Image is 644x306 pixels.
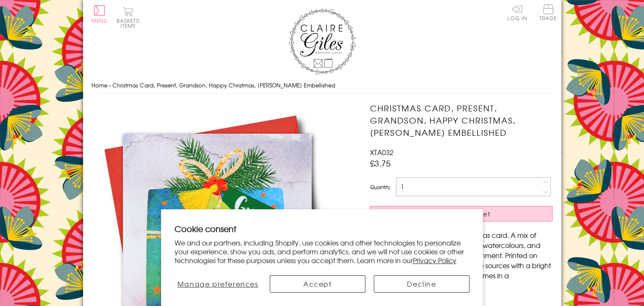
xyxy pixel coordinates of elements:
span: Christmas Card, Present, Grandson, Happy Christmas, [PERSON_NAME] Embellished [112,81,335,89]
img: Claire Giles Greetings Cards [289,8,356,75]
button: Add to Basket [370,206,553,222]
span: Menu [91,17,108,24]
h2: Cookie consent [175,223,470,235]
button: Menu [91,5,108,23]
span: £3.75 [370,157,391,169]
a: Trade [540,4,557,22]
span: Manage preferences [177,279,258,289]
a: Log In [507,4,527,21]
button: Accept [270,275,365,293]
span: › [109,81,111,89]
button: Manage preferences [175,275,261,293]
label: Quantity [370,183,390,191]
h1: Christmas Card, Present, Grandson, Happy Christmas, [PERSON_NAME] Embellished [370,102,553,138]
span: Trade [540,4,557,21]
span: 0 items [120,17,140,29]
a: Home [91,81,107,89]
p: We and our partners, including Shopify, use cookies and other technologies to personalize your ex... [175,238,470,264]
span: XTA032 [370,147,394,157]
nav: breadcrumbs [91,77,553,94]
button: Decline [374,275,469,293]
button: Basket0 items [117,7,140,28]
a: Privacy Policy [413,255,456,265]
